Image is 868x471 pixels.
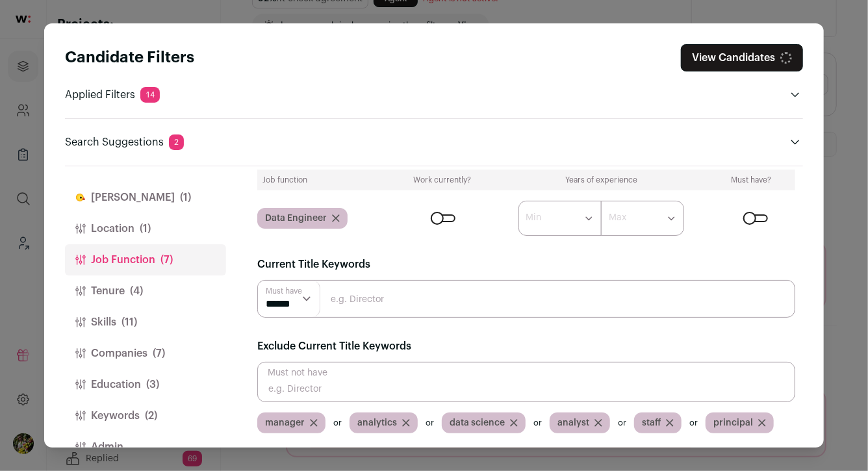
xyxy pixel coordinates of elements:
span: 2 [169,134,184,150]
strong: Candidate Filters [65,50,194,66]
div: Work currently? [395,175,490,185]
span: (7) [153,346,165,361]
button: Open applied filters [787,87,803,103]
button: Close search preferences [681,44,803,71]
div: Must have? [713,175,790,185]
span: staff [642,416,661,429]
p: Applied Filters [65,87,160,103]
button: Skills(11) [65,307,226,338]
label: Current Title Keywords [257,257,370,272]
label: Exclude Current Title Keywords [257,338,411,354]
input: e.g. Director [257,280,795,318]
button: Location(1) [65,213,226,244]
button: Keywords(2) [65,400,226,431]
button: Tenure(4) [65,275,226,307]
span: (2) [145,408,157,424]
button: Admin [65,431,226,463]
p: Search Suggestions [65,134,184,150]
span: 14 [140,87,160,103]
label: Max [609,211,626,224]
span: (1) [140,221,151,236]
button: Education(3) [65,369,226,400]
button: [PERSON_NAME](1) [65,182,226,213]
input: e.g. Director [257,362,795,402]
span: analyst [557,416,589,429]
span: (1) [180,190,191,205]
span: principal [713,416,753,429]
span: manager [265,416,305,429]
button: Job Function(7) [65,244,226,275]
span: (7) [160,252,173,268]
span: data science [450,416,505,429]
button: Companies(7) [65,338,226,369]
span: (4) [130,283,143,299]
span: (3) [146,377,159,392]
div: Years of experience [500,175,702,185]
span: analytics [357,416,397,429]
label: Min [526,211,541,224]
div: Job function [262,175,385,185]
span: (11) [121,314,137,330]
span: Data Engineer [265,212,327,225]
